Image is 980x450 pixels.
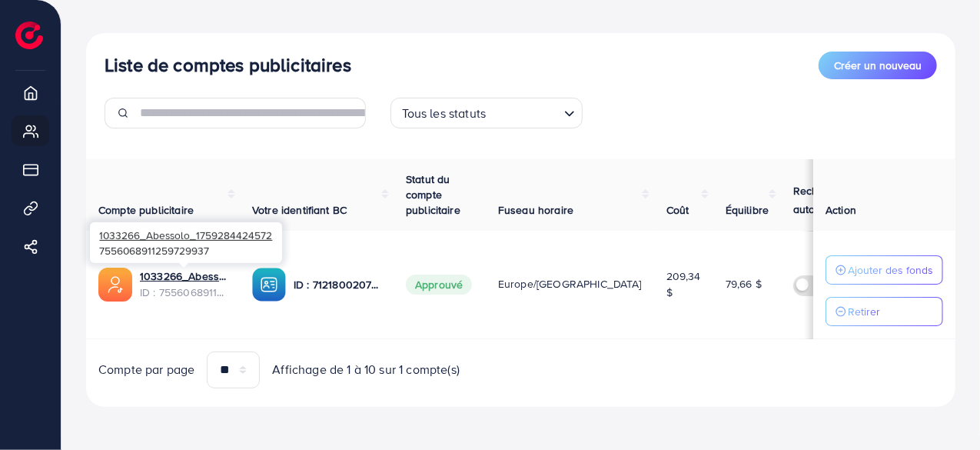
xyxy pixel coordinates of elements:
[848,262,933,278] font: Ajouter des fonds
[726,276,762,292] font: 79,66 $
[99,228,272,242] font: 1033266_Abessolo_1759284424572
[140,268,228,284] a: 1033266_Abessolo_1759284424572
[252,268,286,302] img: ic-ba-acc.ded83a64.svg
[915,381,968,438] iframe: Chat
[140,285,272,300] font: ID : 7556068911259729937
[726,202,769,218] font: Équilibre
[272,361,460,378] font: Affichage de 1 à 10 sur 1 compte(s)
[406,172,460,218] font: Statut du compte publicitaire
[490,99,557,125] input: Rechercher une option
[793,183,855,217] font: Recharge automatique
[826,297,943,326] button: Retirer
[98,202,194,218] font: Compte publicitaire
[98,361,194,378] font: Compte par page
[99,243,209,258] font: 7556068911259729937
[498,202,573,218] font: Fuseau horaire
[402,105,487,122] font: Tous les statuts
[252,202,347,218] font: Votre identifiant BC
[826,255,943,285] button: Ajouter des fonds
[105,52,351,78] font: Liste de comptes publicitaires
[834,58,922,73] font: Créer un nouveau
[15,22,43,49] img: logo
[848,304,880,319] font: Retirer
[98,268,132,302] img: ic-ads-acc.e4c84228.svg
[294,277,424,292] font: ID : 7121800207511076866
[666,202,689,218] font: Coût
[826,202,856,218] font: Action
[415,277,463,292] font: Approuvé
[390,98,583,128] div: Rechercher une option
[666,268,701,299] font: 209,34 $
[819,52,937,79] button: Créer un nouveau
[498,276,642,292] font: Europe/[GEOGRAPHIC_DATA]
[140,268,319,284] font: 1033266_Abessolo_1759284424572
